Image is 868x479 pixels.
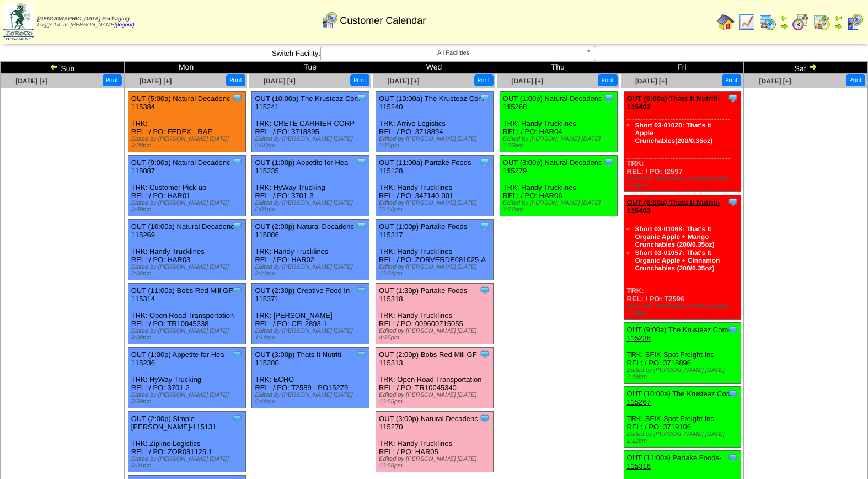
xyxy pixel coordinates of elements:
div: Edited by [PERSON_NAME] [DATE] 5:20pm [131,136,245,149]
a: [DATE] [+] [140,77,172,85]
a: OUT (9:00a) The Krusteaz Com-115238 [627,326,731,342]
a: OUT (11:00a) Partake Foods-115316 [627,454,722,470]
div: Edited by [PERSON_NAME] [DATE] 7:49pm [627,367,741,380]
a: (logout) [116,22,135,28]
div: TRK: [PERSON_NAME] REL: / PO: CFI 2893-1 [252,284,369,344]
img: Tooltip [232,157,243,168]
div: Edited by [PERSON_NAME] [DATE] 12:55pm [379,392,493,405]
img: line_graph.gif [738,13,756,31]
a: OUT (3:00p) Natural Decadenc-115270 [379,414,480,431]
img: calendarprod.gif [759,13,776,31]
img: zoroco-logo-small.webp [3,3,34,40]
div: TRK: SFIK-Spot Freight Inc REL: / PO: 3718896 [624,323,741,384]
a: OUT (1:00p) Appetite for Hea-115236 [131,350,227,367]
div: Edited by [PERSON_NAME] [DATE] 7:50pm [627,175,741,189]
img: arrowright.gif [808,62,817,71]
a: [DATE] [+] [759,77,791,85]
img: arrowleft.gif [50,62,58,71]
a: OUT (3:00p) Thats It Nutriti-115280 [255,350,344,367]
a: [DATE] [+] [264,77,296,85]
button: Print [350,74,369,86]
img: Tooltip [479,221,490,232]
img: arrowright.gif [780,22,789,31]
div: TRK: REL: / PO: T2596 [624,195,741,320]
a: [DATE] [+] [15,77,47,85]
a: [DATE] [+] [511,77,543,85]
div: Edited by [PERSON_NAME] [DATE] 6:01pm [255,200,369,213]
div: TRK: HyWay Trucking REL: / PO: 3701-3 [252,156,369,216]
img: calendarcustomer.gif [320,12,338,29]
a: [DATE] [+] [387,77,419,85]
a: OUT (5:00a) Natural Decadenc-115384 [131,94,233,111]
img: Tooltip [356,285,367,296]
a: OUT (1:00p) Natural Decadenc-115268 [503,94,604,111]
span: All Facilities [325,46,581,60]
img: Tooltip [356,93,367,104]
td: Tue [248,62,372,74]
div: Edited by [PERSON_NAME] [DATE] 3:23pm [255,264,369,277]
div: Edited by [PERSON_NAME] [DATE] 7:26pm [503,136,617,149]
div: Edited by [PERSON_NAME] [DATE] 6:01pm [131,456,245,469]
div: TRK: Handy Trucklines REL: / PO: HAR06 [500,156,617,216]
a: Short 03-01057: That's It Organic Apple + Cinnamon Crunchables (200/0.35oz) [635,249,720,272]
button: Print [226,74,245,86]
div: Edited by [PERSON_NAME] [DATE] 8:00pm [131,328,245,341]
div: Edited by [PERSON_NAME] [DATE] 1:12pm [627,431,741,444]
div: Edited by [PERSON_NAME] [DATE] 5:49pm [255,392,369,405]
img: Tooltip [232,93,243,104]
button: Print [103,74,122,86]
div: TRK: Handy Trucklines REL: / PO: HAR05 [376,412,494,472]
a: OUT (10:00a) The Krusteaz Com-115241 [255,94,362,111]
img: Tooltip [232,221,243,232]
img: home.gif [717,13,735,31]
div: Edited by [PERSON_NAME] [DATE] 12:50pm [379,200,493,213]
a: Short 03-01068: That's It Organic Apple + Mango Crunchables (200/0.35oz) [635,225,715,248]
div: TRK: Handy Trucklines REL: / PO: ZORVERDE081025-A [376,220,494,280]
div: TRK: Handy Trucklines REL: / PO: 009600715055 [376,284,494,344]
button: Print [722,74,741,86]
img: Tooltip [232,285,243,296]
img: Tooltip [479,93,490,104]
div: Edited by [PERSON_NAME] [DATE] 12:58pm [379,456,493,469]
a: OUT (10:00a) The Krusteaz Com-115267 [627,390,735,406]
img: Tooltip [479,285,490,296]
div: Edited by [PERSON_NAME] [DATE] 2:02pm [131,264,245,277]
img: arrowright.gif [834,22,843,31]
img: Tooltip [603,157,614,168]
button: Print [598,74,617,86]
a: OUT (2:30p) Creative Food In-115371 [255,286,352,303]
a: OUT (6:00a) Thats It Nutriti-115402 [627,94,720,111]
div: Edited by [PERSON_NAME] [DATE] 5:49pm [131,200,245,213]
a: OUT (11:00a) Bobs Red Mill GF-115314 [131,286,235,303]
div: TRK: Handy Trucklines REL: / PO: HAR03 [128,220,245,280]
a: OUT (1:30p) Partake Foods-115318 [379,286,470,303]
img: Tooltip [356,221,367,232]
div: Edited by [PERSON_NAME] [DATE] 5:56pm [255,136,369,149]
a: [DATE] [+] [635,77,667,85]
div: TRK: REL: / PO: t2597 [624,92,741,192]
a: OUT (9:00a) Natural Decadenc-115087 [131,158,233,175]
div: TRK: CRETE CARRIER CORP REL: / PO: 3718895 [252,92,369,152]
img: Tooltip [727,93,738,104]
div: TRK: Handy Trucklines REL: / PO: 347140-001 [376,156,494,216]
div: Edited by [PERSON_NAME] [DATE] 1:19pm [255,328,369,341]
div: Edited by [PERSON_NAME] [DATE] 12:54pm [379,264,493,277]
img: Tooltip [356,157,367,168]
img: Tooltip [232,349,243,360]
img: calendarcustomer.gif [846,13,864,31]
a: OUT (2:00p) Natural Decadenc-115086 [255,222,356,239]
a: OUT (10:00a) Natural Decadenc-115269 [131,222,237,239]
div: Edited by [PERSON_NAME] [DATE] 7:27pm [503,200,617,213]
td: Mon [124,62,248,74]
img: calendarblend.gif [792,13,810,31]
span: Customer Calendar [340,15,426,26]
a: OUT (6:00a) Thats It Nutriti-115403 [627,198,720,215]
td: Sun [1,62,125,74]
div: TRK: Arrive Logistics REL: / PO: 3718894 [376,92,494,152]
